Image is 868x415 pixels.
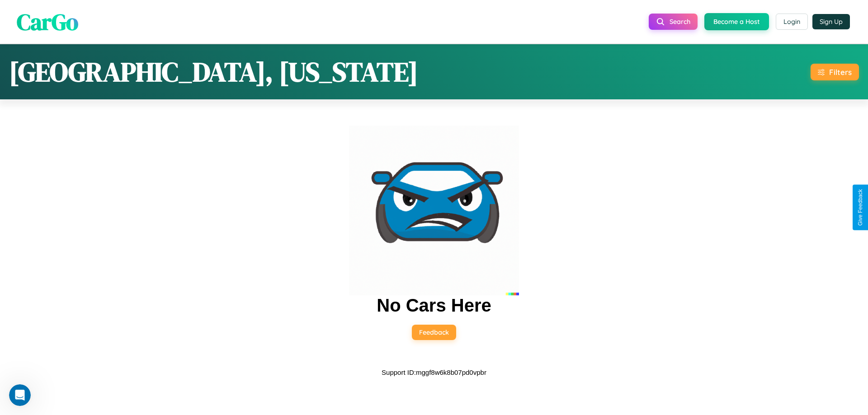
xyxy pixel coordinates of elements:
div: Filters [829,67,852,77]
button: Feedback [412,325,456,340]
span: CarGo [17,6,78,37]
button: Sign Up [812,14,850,29]
p: Support ID: mggf8w6k8b07pd0vpbr [382,366,486,378]
h1: [GEOGRAPHIC_DATA], [US_STATE] [9,53,418,90]
span: Search [670,18,690,26]
button: Login [776,14,808,30]
button: Search [649,14,698,30]
h2: No Cars Here [377,295,491,316]
iframe: Intercom live chat [9,384,31,406]
button: Filters [811,64,859,80]
div: Give Feedback [857,189,863,226]
img: car [349,126,519,295]
button: Become a Host [704,13,769,30]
